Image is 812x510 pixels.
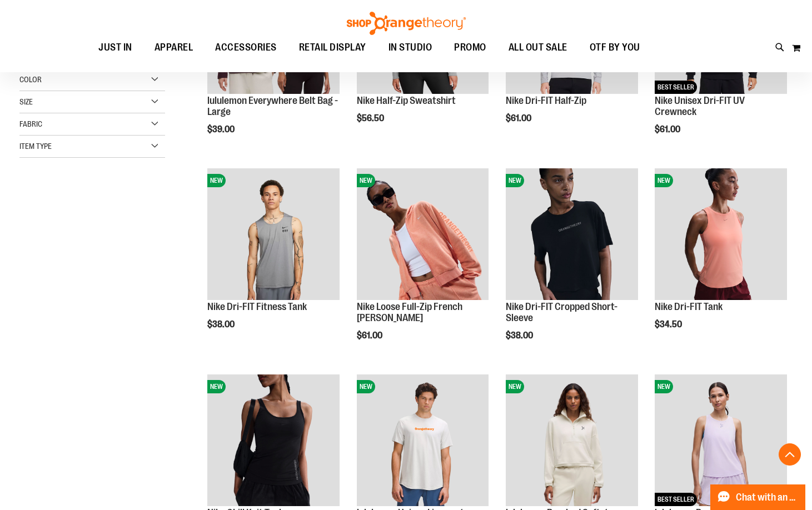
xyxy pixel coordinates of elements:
[506,380,524,393] span: NEW
[155,35,193,60] span: APPAREL
[207,374,340,508] a: Nike Chill Knit TankNEW
[19,142,52,151] span: Item Type
[655,168,787,301] img: Nike Dri-FIT Tank
[357,168,489,301] img: Nike Loose Full-Zip French Terry Hoodie
[357,301,462,323] a: Nike Loose Full-Zip French [PERSON_NAME]
[590,35,640,60] span: OTF BY YOU
[207,95,338,117] a: lululemon Everywhere Belt Bag - Large
[506,174,524,187] span: NEW
[710,484,806,510] button: Chat with an Expert
[19,97,33,106] span: Size
[655,493,697,506] span: BEST SELLER
[207,374,340,507] img: Nike Chill Knit Tank
[454,35,486,60] span: PROMO
[655,319,684,329] span: $34.50
[655,95,745,117] a: Nike Unisex Dri-FIT UV Crewneck
[98,35,132,60] span: JUST IN
[500,163,644,369] div: product
[345,12,467,35] img: Shop Orangetheory
[357,374,489,507] img: lululemon Unisex License to Train Short Sleeve
[388,35,432,60] span: IN STUDIO
[357,113,386,123] span: $56.50
[207,319,236,329] span: $38.00
[655,81,697,94] span: BEST SELLER
[207,380,226,393] span: NEW
[207,174,226,187] span: NEW
[506,374,638,508] a: lululemon Brushed Softstreme Half ZipNEW
[215,35,277,60] span: ACCESSORIES
[299,35,366,60] span: RETAIL DISPLAY
[655,374,787,508] a: lululemon Ruched Racerback TankNEWBEST SELLER
[506,301,617,323] a: Nike Dri-FIT Cropped Short-Sleeve
[655,380,673,393] span: NEW
[655,374,787,507] img: lululemon Ruched Racerback Tank
[506,331,535,341] span: $38.00
[655,168,787,302] a: Nike Dri-FIT TankNEW
[207,168,340,302] a: Nike Dri-FIT Fitness TankNEW
[351,163,495,369] div: product
[506,113,533,123] span: $61.00
[655,174,673,187] span: NEW
[509,35,567,60] span: ALL OUT SALE
[19,119,42,128] span: Fabric
[357,331,384,341] span: $61.00
[19,75,42,84] span: Color
[207,168,340,301] img: Nike Dri-FIT Fitness Tank
[357,174,375,187] span: NEW
[506,168,638,302] a: Nike Dri-FIT Cropped Short-SleeveNEW
[779,443,801,466] button: Back To Top
[357,95,456,106] a: Nike Half-Zip Sweatshirt
[736,492,799,503] span: Chat with an Expert
[655,124,682,134] span: $61.00
[506,374,638,507] img: lululemon Brushed Softstreme Half Zip
[357,168,489,302] a: Nike Loose Full-Zip French Terry HoodieNEW
[506,168,638,301] img: Nike Dri-FIT Cropped Short-Sleeve
[202,163,345,358] div: product
[357,380,375,393] span: NEW
[357,374,489,508] a: lululemon Unisex License to Train Short SleeveNEW
[506,95,586,106] a: Nike Dri-FIT Half-Zip
[649,163,793,358] div: product
[655,301,723,312] a: Nike Dri-FIT Tank
[207,124,236,134] span: $39.00
[207,301,307,312] a: Nike Dri-FIT Fitness Tank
